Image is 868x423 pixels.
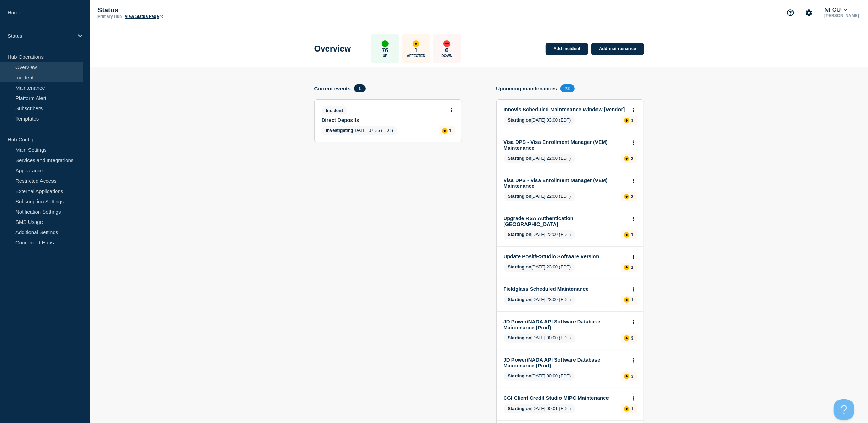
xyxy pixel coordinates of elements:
[508,335,532,340] span: Starting on
[508,264,532,270] span: Starting on
[624,297,629,303] div: affected
[624,194,629,199] div: affected
[322,106,348,114] span: Incident
[560,84,574,92] span: 72
[508,373,532,378] span: Starting on
[508,156,532,161] span: Starting on
[504,230,576,239] span: [DATE] 22:00 (EDT)
[413,40,419,47] div: affected
[631,156,633,161] p: 2
[823,13,860,18] p: [PERSON_NAME]
[449,128,451,133] p: 1
[504,263,576,272] span: [DATE] 23:00 (EDT)
[591,43,644,55] a: Add maintenance
[496,85,557,91] h4: Upcoming maintenances
[504,139,627,151] a: Visa DPS - Visa Enrollment Manager (VEM) Maintenance
[441,54,452,58] p: Down
[504,116,576,125] span: [DATE] 03:00 (EDT)
[504,106,627,112] a: Innovis Scheduled Maintenance Window [Vendor]
[504,372,576,381] span: [DATE] 00:00 (EDT)
[504,177,627,189] a: Visa DPS - Visa Enrollment Manager (VEM) Maintenance
[823,7,848,13] button: NFCU
[546,43,588,55] a: Add incident
[504,296,576,305] span: [DATE] 23:00 (EDT)
[508,232,532,237] span: Starting on
[314,44,351,54] h1: Overview
[8,33,73,39] p: Status
[407,54,425,58] p: Affected
[314,85,351,91] h4: Current events
[624,374,629,379] div: affected
[624,232,629,238] div: affected
[631,374,633,379] p: 3
[624,156,629,161] div: affected
[504,395,627,401] a: CGI Client Credit Studio MIPC Maintenance
[97,14,122,19] p: Primary Hub
[631,118,633,123] p: 1
[504,334,576,343] span: [DATE] 00:00 (EDT)
[508,406,532,411] span: Starting on
[624,406,629,412] div: affected
[508,117,532,123] span: Starting on
[504,404,576,413] span: [DATE] 00:01 (EDT)
[504,154,576,163] span: [DATE] 22:00 (EDT)
[445,47,449,54] p: 0
[382,40,389,47] div: up
[504,215,627,227] a: Upgrade RSA Authentication [GEOGRAPHIC_DATA]
[415,47,418,54] p: 1
[783,5,798,20] button: Support
[322,126,398,135] span: [DATE] 07:36 (EDT)
[382,47,389,54] p: 76
[125,14,163,19] a: View Status Page
[383,54,387,58] p: Up
[504,253,627,259] a: Update Posit/RStudio Software Version
[624,265,629,270] div: affected
[442,128,448,134] div: affected
[624,335,629,341] div: affected
[504,192,576,201] span: [DATE] 22:00 (EDT)
[631,335,633,341] p: 3
[508,297,532,302] span: Starting on
[322,117,445,123] a: Direct Deposits
[97,6,235,14] p: Status
[504,286,627,292] a: Fieldglass Scheduled Maintenance
[631,406,633,411] p: 1
[504,357,627,368] a: JD Power/NADA API Software Database Maintenance (Prod)
[631,265,633,270] p: 1
[802,5,816,20] button: Account settings
[631,297,633,302] p: 1
[631,232,633,237] p: 1
[631,194,633,199] p: 2
[508,194,532,199] span: Starting on
[354,84,365,92] span: 1
[834,399,854,420] iframe: Help Scout Beacon - Open
[624,118,629,123] div: affected
[504,319,627,330] a: JD Power/NADA API Software Database Maintenance (Prod)
[443,40,450,47] div: down
[326,128,354,133] span: Investigating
